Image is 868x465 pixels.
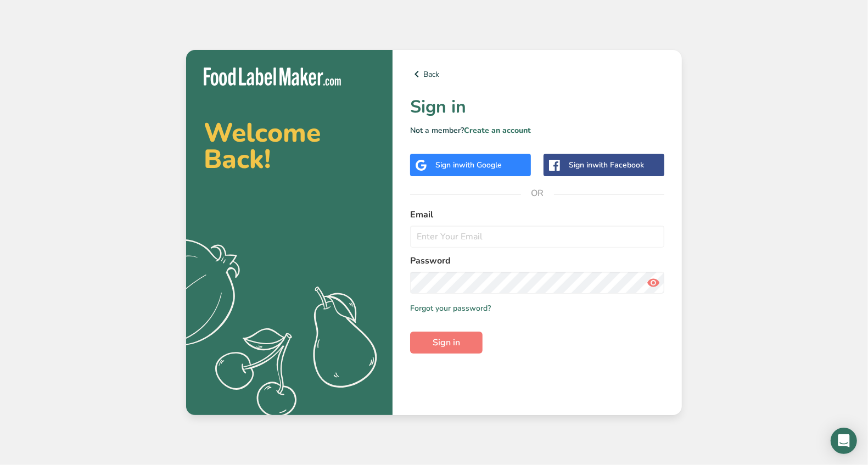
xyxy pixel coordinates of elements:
label: Password [410,254,664,267]
a: Forgot your password? [410,302,491,314]
h1: Sign in [410,94,664,120]
span: with Google [459,160,502,170]
h2: Welcome Back! [204,120,375,172]
button: Sign in [410,332,483,354]
img: Food Label Maker [204,68,341,86]
a: Back [410,68,664,81]
a: Create an account [464,125,531,136]
div: Open Intercom Messenger [831,428,857,454]
input: Enter Your Email [410,226,664,248]
span: with Facebook [592,160,644,170]
div: Sign in [569,159,644,171]
span: OR [521,177,554,210]
p: Not a member? [410,125,664,136]
span: Sign in [433,336,460,349]
label: Email [410,208,664,221]
div: Sign in [435,159,502,171]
